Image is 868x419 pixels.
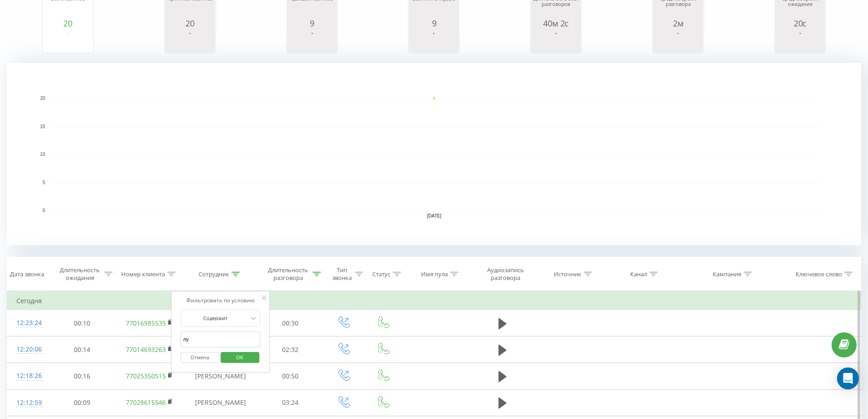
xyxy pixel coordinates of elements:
[421,270,448,278] div: Имя пула
[713,270,741,278] div: Кампания
[655,28,701,55] svg: A chart.
[49,336,115,363] td: 00:14
[126,345,166,354] a: 77014693263
[257,310,324,336] td: 00:30
[180,352,219,363] button: Отмена
[533,19,579,28] div: 40м 2с
[126,319,166,327] a: 77016985535
[427,213,442,218] text: [DATE]
[479,266,532,282] div: Аудиозапись разговора
[16,394,40,412] div: 12:12:59
[257,363,324,389] td: 00:50
[289,19,335,28] div: 9
[167,28,213,55] svg: A chart.
[777,28,823,55] svg: A chart.
[289,28,335,55] svg: A chart.
[180,296,261,305] div: Фильтровать по условию
[227,350,252,364] span: OK
[837,367,859,389] div: Open Intercom Messenger
[331,266,353,282] div: Тип звонка
[40,152,46,157] text: 10
[16,314,40,332] div: 12:23:24
[796,270,842,278] div: Ключевое слово
[167,19,213,28] div: 20
[411,28,457,55] svg: A chart.
[221,352,259,363] button: OK
[42,208,45,213] text: 0
[10,270,44,278] div: Дата звонка
[49,389,115,416] td: 00:09
[7,292,861,310] td: Сегодня
[57,266,103,282] div: Длительность ожидания
[45,28,91,55] svg: A chart.
[257,389,324,416] td: 03:24
[16,367,40,385] div: 12:18:26
[257,336,324,363] td: 02:32
[372,270,390,278] div: Статус
[45,19,91,28] div: 20
[180,331,261,347] input: Введите значение
[184,363,257,389] td: [PERSON_NAME]
[126,398,166,407] a: 77028615546
[199,270,229,278] div: Сотрудник
[40,124,46,129] text: 15
[16,341,40,358] div: 12:20:06
[266,266,311,282] div: Длительность разговора
[184,389,257,416] td: [PERSON_NAME]
[40,96,46,101] text: 20
[49,363,115,389] td: 00:16
[7,63,861,245] svg: A chart.
[777,19,823,28] div: 20с
[655,19,701,28] div: 2м
[126,372,166,380] a: 77025350515
[554,270,581,278] div: Источник
[630,270,647,278] div: Канал
[411,19,457,28] div: 9
[42,180,45,185] text: 5
[533,28,579,55] svg: A chart.
[49,310,115,336] td: 00:10
[121,270,165,278] div: Номер клиента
